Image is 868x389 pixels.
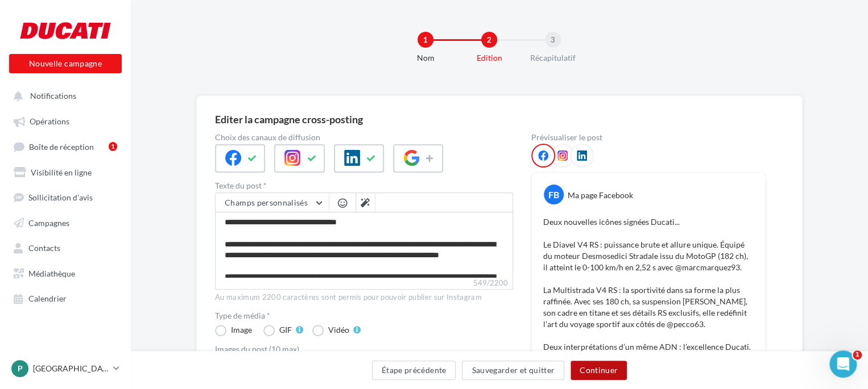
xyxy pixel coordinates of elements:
[9,358,122,379] a: P [GEOGRAPHIC_DATA]
[279,326,292,334] div: GIF
[543,216,754,375] p: Deux nouvelles icônes signées Ducati... Le Diavel V4 RS : puissance brute et allure unique. Équip...
[29,141,94,151] span: Boîte de réception
[516,52,589,64] div: Récapitulatif
[215,133,513,141] label: Choix des canaux de diffusion
[389,52,462,64] div: Nom
[7,136,124,157] a: Boîte de réception1
[481,32,497,48] div: 2
[215,312,513,320] label: Type de média *
[231,326,252,334] div: Image
[7,237,124,257] a: Contacts
[28,193,93,202] span: Sollicitation d'avis
[328,326,349,334] div: Vidéo
[215,114,363,124] div: Editer la campagne cross-posting
[568,190,633,201] div: Ma page Facebook
[28,243,60,253] span: Contacts
[7,186,124,207] a: Sollicitation d'avis
[7,287,124,308] a: Calendrier
[215,292,513,303] div: Au maximum 2200 caractères sont permis pour pouvoir publier sur Instagram
[28,294,67,303] span: Calendrier
[7,110,124,131] a: Opérations
[544,185,564,204] div: FB
[462,361,564,380] button: Sauvegarder et quitter
[18,363,23,374] span: P
[829,350,857,378] iframe: Intercom live chat
[571,361,627,380] button: Continuer
[7,212,124,232] a: Campagnes
[7,161,124,182] a: Visibilité en ligne
[7,262,124,283] a: Médiathèque
[31,167,92,177] span: Visibilité en ligne
[216,193,329,212] button: Champs personnalisés
[215,277,513,290] label: 549/2200
[109,142,117,151] div: 1
[225,198,308,207] span: Champs personnalisés
[215,345,513,353] div: Images du post (10 max)
[418,32,433,48] div: 1
[30,116,69,126] span: Opérations
[215,182,513,190] label: Texte du post *
[33,363,109,374] p: [GEOGRAPHIC_DATA]
[531,133,766,141] div: Prévisualiser le post
[28,268,75,278] span: Médiathèque
[853,350,862,359] span: 1
[545,32,561,48] div: 3
[28,217,69,227] span: Campagnes
[372,361,456,380] button: Étape précédente
[453,52,526,64] div: Edition
[9,54,122,73] button: Nouvelle campagne
[7,85,119,106] button: Notifications
[30,91,76,101] span: Notifications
